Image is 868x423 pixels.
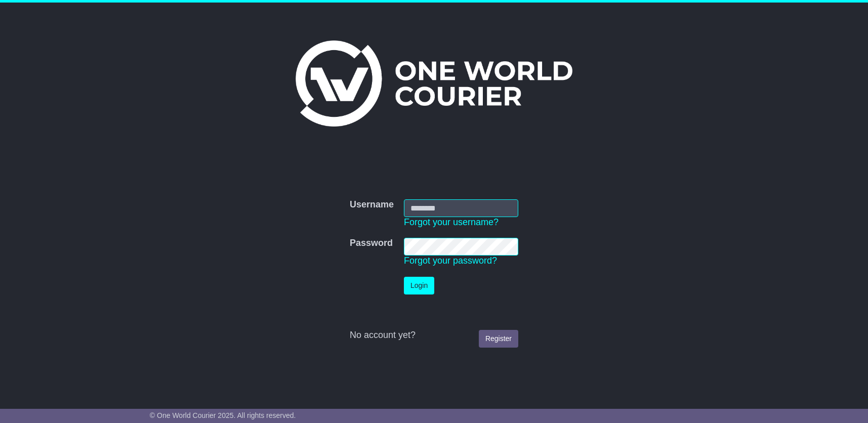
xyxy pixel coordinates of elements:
[350,199,394,210] label: Username
[404,217,499,227] a: Forgot your username?
[350,330,518,341] div: No account yet?
[350,238,393,249] label: Password
[404,277,434,294] button: Login
[479,330,518,348] a: Register
[150,411,296,419] span: © One World Courier 2025. All rights reserved.
[296,40,572,126] img: One World
[404,256,497,266] a: Forgot your password?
